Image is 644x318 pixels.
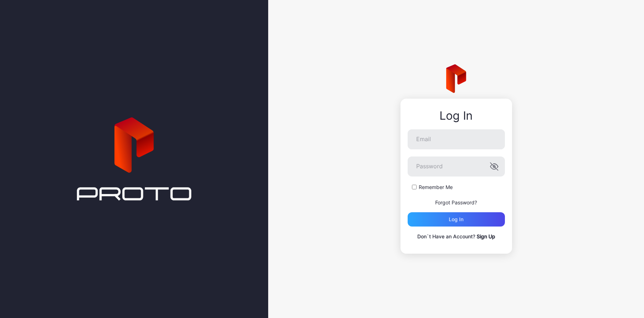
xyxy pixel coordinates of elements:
[490,162,498,171] button: Password
[419,184,453,191] label: Remember Me
[408,109,505,122] div: Log In
[408,232,505,241] p: Don`t Have an Account?
[408,129,505,149] input: Email
[408,156,505,177] input: Password
[477,233,495,239] a: Sign Up
[449,217,463,222] div: Log in
[435,199,477,205] a: Forgot Password?
[408,212,505,227] button: Log in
